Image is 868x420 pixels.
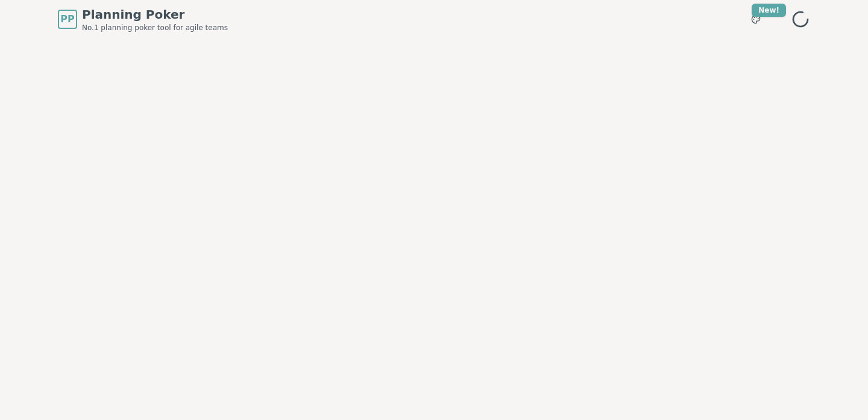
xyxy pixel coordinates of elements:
span: PP [60,12,74,27]
button: New! [745,8,767,30]
a: PPPlanning PokerNo.1 planning poker tool for agile teams [58,6,228,33]
span: No.1 planning poker tool for agile teams [82,23,228,33]
span: Planning Poker [82,6,228,23]
div: New! [752,4,786,17]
